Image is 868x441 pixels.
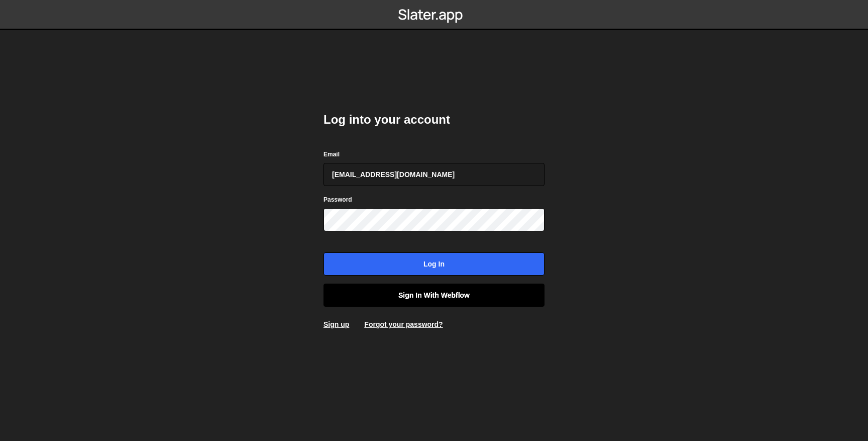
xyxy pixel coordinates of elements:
h2: Log into your account [323,112,545,128]
a: Sign in with Webflow [323,284,545,307]
input: Log in [323,252,545,276]
label: Email [323,149,340,159]
a: Forgot your password? [364,320,443,328]
label: Password [323,195,352,205]
a: Sign up [323,320,349,328]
